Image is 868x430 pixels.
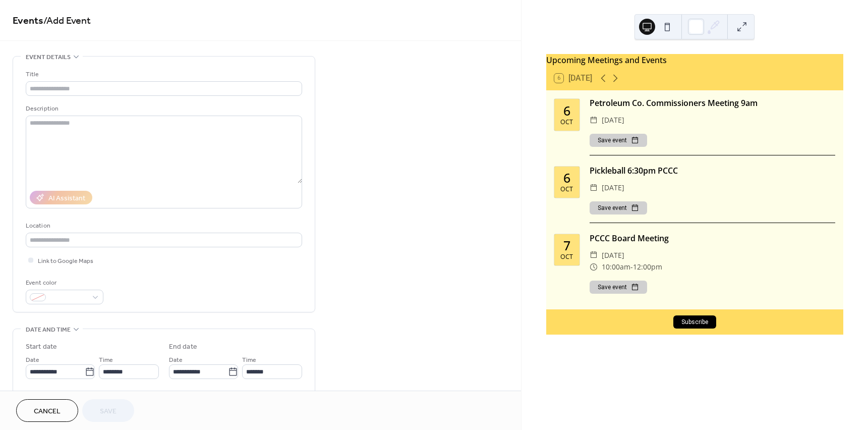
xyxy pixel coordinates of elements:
button: Save event [590,134,647,147]
div: Oct [560,119,573,126]
button: Save event [590,201,647,214]
div: ​ [590,182,598,194]
span: [DATE] [602,182,624,194]
div: 6 [563,172,570,184]
span: Cancel [34,406,61,417]
div: ​ [590,261,598,273]
span: [DATE] [602,114,624,126]
span: [DATE] [602,249,624,261]
div: Oct [560,186,573,193]
button: Save event [590,281,647,294]
span: - [630,261,633,273]
span: / Add Event [43,11,91,31]
div: 6 [563,104,570,117]
button: Cancel [16,399,78,422]
div: Upcoming Meetings and Events [546,54,843,66]
div: Title [26,69,300,80]
span: Link to Google Maps [38,256,93,266]
div: Pickleball 6:30pm PCCC [590,165,835,177]
div: 7 [563,239,570,252]
div: ​ [590,249,598,261]
div: Location [26,221,300,231]
div: End date [169,342,197,352]
div: Event color [26,278,101,288]
span: Date [26,355,39,365]
div: ​ [590,114,598,126]
button: Subscribe [673,315,716,329]
span: Time [242,355,256,365]
div: PCCC Board Meeting [590,232,835,244]
div: Description [26,103,300,114]
a: Events [13,11,43,31]
span: Time [99,355,113,365]
div: Start date [26,342,57,352]
span: Date [169,355,183,365]
span: 12:00pm [633,261,662,273]
span: 10:00am [602,261,630,273]
div: Oct [560,254,573,260]
div: Petroleum Co. Commissioners Meeting 9am [590,97,835,109]
span: Date and time [26,325,71,335]
span: Event details [26,52,71,63]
